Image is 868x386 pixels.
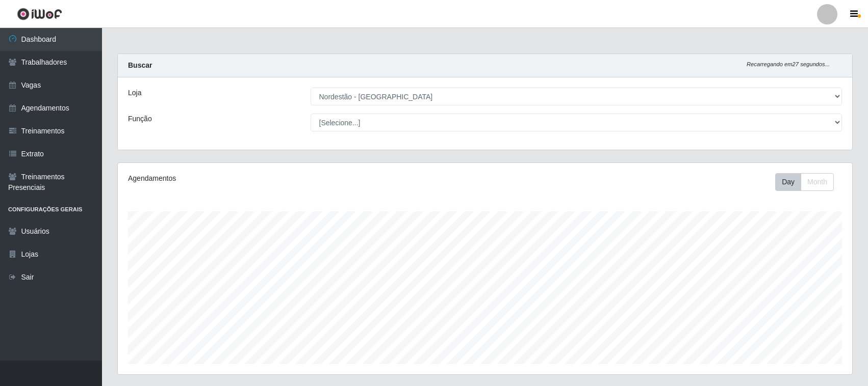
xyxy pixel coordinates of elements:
div: Toolbar with button groups [775,173,842,191]
button: Month [801,173,834,191]
label: Função [128,114,152,124]
i: Recarregando em 27 segundos... [747,61,830,67]
label: Loja [128,88,141,98]
div: Agendamentos [128,173,417,184]
img: CoreUI Logo [17,8,62,20]
div: First group [775,173,834,191]
strong: Buscar [128,61,152,69]
button: Day [775,173,801,191]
